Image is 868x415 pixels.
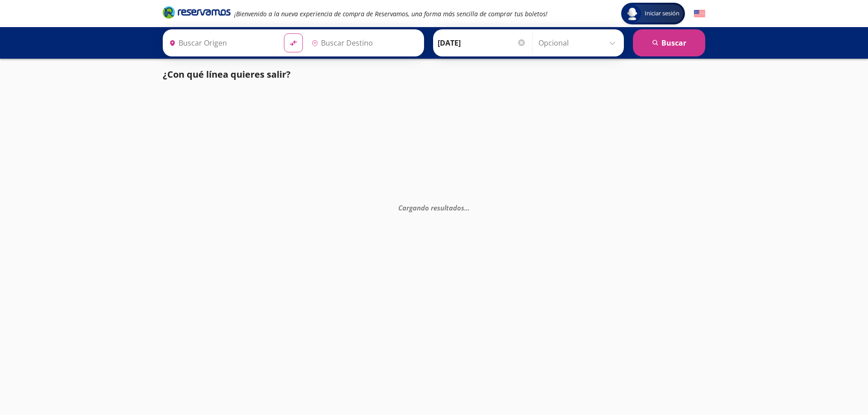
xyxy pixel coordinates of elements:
[641,9,683,18] span: Iniciar sesión
[163,5,231,19] i: Brand Logo
[468,203,470,212] span: .
[163,5,231,22] a: Brand Logo
[163,68,291,81] p: ¿Con qué línea quieres salir?
[466,203,468,212] span: .
[633,29,705,56] button: Buscar
[538,32,619,54] input: Opcional
[398,203,470,212] em: Cargando resultados
[234,9,547,18] em: ¡Bienvenido a la nueva experiencia de compra de Reservamos, una forma más sencilla de comprar tus...
[165,32,277,54] input: Buscar Origen
[464,203,466,212] span: .
[308,32,419,54] input: Buscar Destino
[694,8,705,19] button: English
[438,32,526,54] input: Elegir Fecha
